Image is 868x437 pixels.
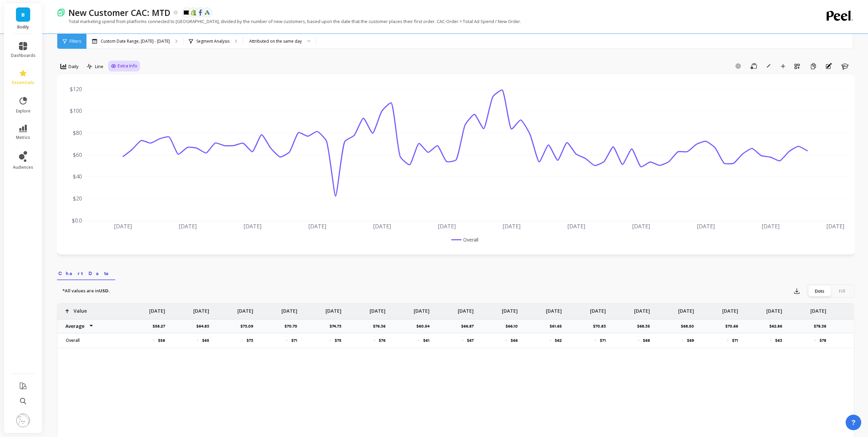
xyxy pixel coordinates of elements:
p: [DATE] [237,304,253,314]
p: $62.86 [769,324,786,329]
p: $68.35 [637,324,654,329]
p: [DATE] [678,304,694,314]
p: $58.27 [153,324,169,329]
p: $78 [820,338,826,343]
p: Overall [62,338,121,343]
p: [DATE] [414,304,430,314]
nav: Tabs [57,265,854,280]
p: [DATE] [590,304,606,314]
p: $62 [555,338,562,343]
p: $75 [335,338,341,343]
p: $67 [467,338,474,343]
p: $71 [732,338,738,343]
button: ? [846,415,861,430]
p: $58 [158,338,165,343]
p: $76 [379,338,386,343]
p: $73.09 [240,324,257,329]
img: api.google.svg [204,9,210,16]
p: [DATE] [502,304,518,314]
span: explore [16,108,31,114]
p: $61.65 [550,324,566,329]
p: [DATE] [281,304,297,314]
span: Line [95,63,103,70]
p: Segment Analysis [196,39,230,44]
span: Filters [70,39,81,44]
img: api.klaviyo.svg [184,11,190,15]
p: $61 [423,338,430,343]
p: $73 [246,338,253,343]
p: $65 [202,338,209,343]
p: $66 [511,338,518,343]
span: Extra Info [118,63,137,69]
p: New Customer CAC: MTD [68,7,171,18]
p: [DATE] [722,304,738,314]
span: B [21,11,25,19]
p: Custom Date Range, [DATE] - [DATE] [101,39,170,44]
p: [DATE] [766,304,782,314]
p: [DATE] [810,304,826,314]
span: ? [851,418,855,427]
p: [DATE] [149,304,165,314]
span: Chart Data [58,270,114,277]
p: $78.38 [814,324,830,329]
span: Daily [68,63,79,70]
p: [DATE] [193,304,209,314]
p: $71 [291,338,297,343]
p: $64.83 [196,324,213,329]
img: header icon [57,8,65,17]
img: api.fb.svg [197,9,203,16]
span: dashboards [11,53,36,58]
p: $71 [600,338,606,343]
p: Total marketing spend from platforms connected to [GEOGRAPHIC_DATA], divided by the number of new... [57,18,521,24]
div: Dots [808,286,831,296]
span: metrics [16,135,30,140]
p: $70.66 [725,324,742,329]
p: $68 [643,338,650,343]
p: $70.83 [593,324,610,329]
div: Attributed on the same day [249,38,302,44]
p: $60.54 [416,324,434,329]
p: $68.50 [681,324,698,329]
p: $66.87 [461,324,478,329]
div: Fill [831,286,853,296]
strong: USD. [99,288,110,294]
p: Value [74,304,87,314]
p: [DATE] [634,304,650,314]
p: $76.36 [373,324,390,329]
span: essentials [12,80,34,85]
p: [DATE] [325,304,341,314]
p: Bodily [11,24,36,30]
p: $69 [687,338,694,343]
span: audiences [13,165,33,170]
p: *All values are in [62,288,110,294]
img: api.shopify.svg [191,9,197,16]
p: $63 [775,338,782,343]
p: $70.70 [284,324,301,329]
p: $74.73 [330,324,346,329]
p: $66.10 [506,324,522,329]
p: [DATE] [458,304,474,314]
p: [DATE] [370,304,386,314]
p: [DATE] [546,304,562,314]
img: profile picture [16,414,30,427]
